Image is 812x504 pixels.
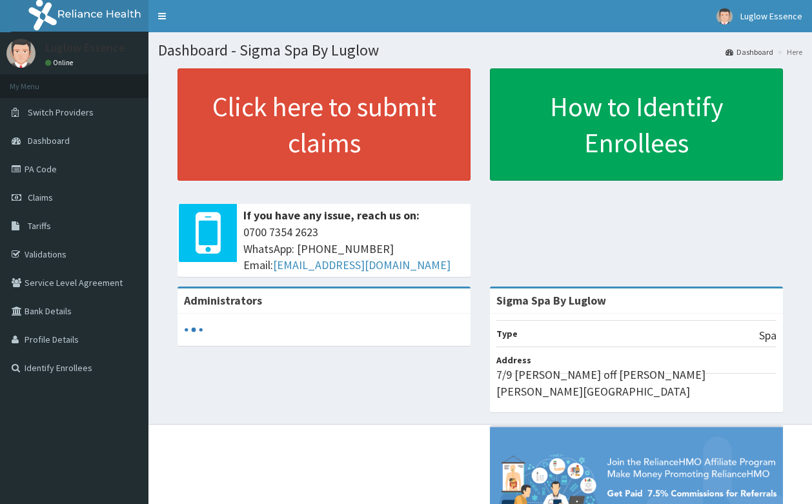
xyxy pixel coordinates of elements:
[184,320,203,339] svg: audio-loading
[775,46,802,57] li: Here
[243,208,420,223] b: If you have any issue, reach us on:
[273,257,451,272] a: [EMAIL_ADDRESS][DOMAIN_NAME]
[28,220,51,232] span: Tariffs
[28,135,70,146] span: Dashboard
[716,8,733,25] img: User Image
[496,367,776,399] p: 7/9 [PERSON_NAME] off [PERSON_NAME] [PERSON_NAME][GEOGRAPHIC_DATA]
[45,42,125,54] p: Luglow Essence
[158,42,802,59] h1: Dashboard - Sigma Spa By Luglow
[6,39,36,68] img: User Image
[178,68,471,181] a: Click here to submit claims
[184,293,262,308] b: Administrators
[490,68,783,181] a: How to Identify Enrollees
[28,192,53,203] span: Claims
[496,293,606,308] strong: Sigma Spa By Luglow
[726,46,773,57] a: Dashboard
[243,224,464,274] span: 0700 7354 2623 WhatsApp: [PHONE_NUMBER] Email:
[45,58,76,67] a: Online
[740,10,802,22] span: Luglow Essence
[28,106,94,118] span: Switch Providers
[496,354,531,366] b: Address
[496,328,518,339] b: Type
[759,327,776,344] p: Spa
